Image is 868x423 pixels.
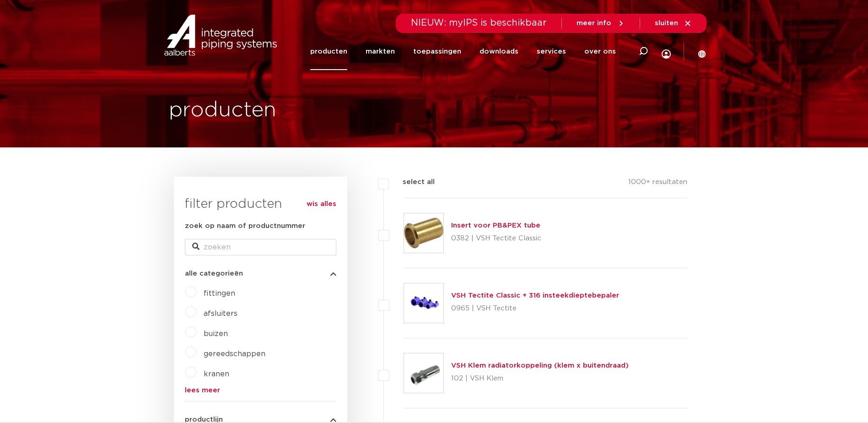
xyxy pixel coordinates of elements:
[204,370,229,378] a: kranen
[204,330,228,337] a: buizen
[451,362,629,369] a: VSH Klem radiatorkoppeling (klem x buitendraad)
[413,33,461,70] a: toepassingen
[404,213,443,253] img: Thumbnail for Insert voor PB&PEX tube
[577,19,625,27] a: meer info
[577,20,611,27] span: meer info
[310,33,347,70] a: producten
[185,221,305,232] label: zoek op naam of productnummer
[366,33,395,70] a: markten
[584,33,616,70] a: over ons
[310,33,616,70] nav: Menu
[169,96,276,125] h1: producten
[451,371,629,386] p: 102 | VSH Klem
[451,222,540,229] a: Insert voor PB&PEX tube
[480,33,518,70] a: downloads
[185,387,336,394] a: lees meer
[204,290,235,297] a: fittingen
[185,416,336,423] button: productlijn
[307,199,336,210] a: wis alles
[411,18,547,27] span: NIEUW: myIPS is beschikbaar
[451,292,619,299] a: VSH Tectite Classic + 316 insteekdieptebepaler
[628,177,687,191] p: 1000+ resultaten
[185,416,223,423] span: productlijn
[404,353,443,393] img: Thumbnail for VSH Klem radiatorkoppeling (klem x buitendraad)
[655,20,678,27] span: sluiten
[204,310,237,317] a: afsluiters
[655,19,692,27] a: sluiten
[185,195,336,213] h3: filter producten
[185,270,336,277] button: alle categorieën
[204,350,265,358] a: gereedschappen
[185,270,243,277] span: alle categorieën
[404,283,443,323] img: Thumbnail for VSH Tectite Classic + 316 insteekdieptebepaler
[451,231,541,246] p: 0382 | VSH Tectite Classic
[537,33,566,70] a: services
[389,177,435,188] label: select all
[451,301,619,316] p: 0965 | VSH Tectite
[185,239,336,255] input: zoeken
